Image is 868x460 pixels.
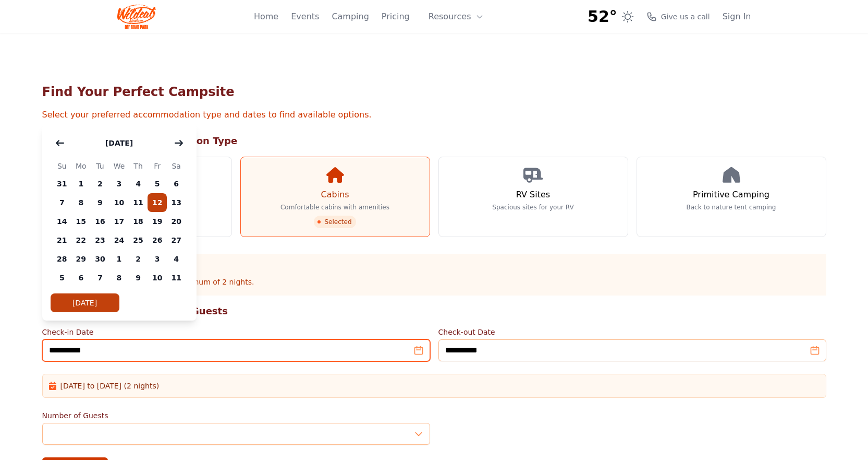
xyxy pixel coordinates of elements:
[117,4,156,29] img: Wildcat Logo
[109,231,129,250] span: 24
[51,293,119,312] button: [DATE]
[71,231,91,250] span: 22
[167,174,186,193] span: 6
[71,193,91,212] span: 8
[422,6,490,27] button: Resources
[148,193,167,212] span: 12
[71,268,91,287] span: 6
[109,160,129,172] span: We
[91,160,110,172] span: Tu
[167,160,186,172] span: Sa
[42,109,826,121] p: Select your preferred accommodation type and dates to find available options.
[53,212,72,231] span: 14
[167,231,186,250] span: 27
[42,304,826,319] h2: Step 2: Select Your Dates & Guests
[314,216,356,228] span: Selected
[53,160,72,172] span: Su
[53,231,72,250] span: 21
[109,174,129,193] span: 3
[109,212,129,231] span: 17
[129,160,148,172] span: Th
[91,212,110,231] span: 16
[321,188,349,201] h3: Cabins
[254,10,278,23] a: Home
[129,268,148,287] span: 9
[71,250,91,268] span: 29
[42,410,430,421] label: Number of Guests
[661,11,710,22] span: Give us a call
[91,250,110,268] span: 30
[109,268,129,287] span: 8
[148,174,167,193] span: 5
[148,268,167,287] span: 10
[492,203,573,211] p: Spacious sites for your RV
[167,193,186,212] span: 13
[42,134,826,148] h2: Step 1: Choose Accommodation Type
[148,212,167,231] span: 19
[53,193,72,212] span: 7
[167,212,186,231] span: 20
[71,174,91,193] span: 1
[129,212,148,231] span: 18
[438,327,826,337] label: Check-out Date
[723,10,751,23] a: Sign In
[42,327,430,337] label: Check-in Date
[240,157,430,237] a: Cabins Comfortable cabins with amenities Selected
[109,193,129,212] span: 10
[382,10,410,23] a: Pricing
[129,193,148,212] span: 11
[91,174,110,193] span: 2
[148,160,167,172] span: Fr
[91,231,110,250] span: 23
[516,188,550,201] h3: RV Sites
[332,10,369,23] a: Camping
[167,250,186,268] span: 4
[71,212,91,231] span: 15
[687,203,776,211] p: Back to nature tent camping
[91,268,110,287] span: 7
[438,157,628,237] a: RV Sites Spacious sites for your RV
[129,250,148,268] span: 2
[95,133,143,154] button: [DATE]
[42,84,826,100] h1: Find Your Perfect Campsite
[148,250,167,268] span: 3
[693,188,769,201] h3: Primitive Camping
[588,7,617,26] span: 52°
[53,268,72,287] span: 5
[53,250,72,268] span: 28
[280,203,389,211] p: Comfortable cabins with amenities
[71,160,91,172] span: Mo
[646,11,710,22] a: Give us a call
[291,10,319,23] a: Events
[60,381,160,391] span: [DATE] to [DATE] (2 nights)
[167,268,186,287] span: 11
[637,157,826,237] a: Primitive Camping Back to nature tent camping
[129,174,148,193] span: 4
[109,250,129,268] span: 1
[91,193,110,212] span: 9
[129,231,148,250] span: 25
[53,174,72,193] span: 31
[148,231,167,250] span: 26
